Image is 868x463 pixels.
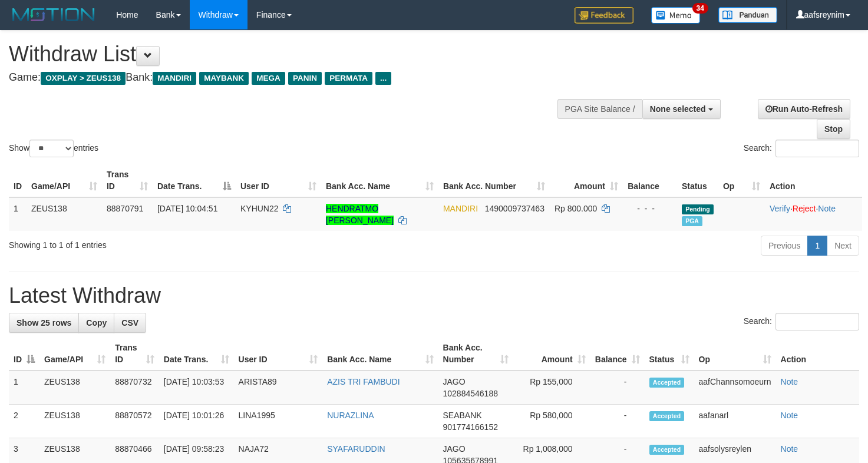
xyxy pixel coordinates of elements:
[575,7,633,24] img: Feedback.jpg
[550,164,623,197] th: Amount: activate to sort column ascending
[9,284,859,307] h1: Latest Withdraw
[322,337,438,371] th: Bank Acc. Name: activate to sort column ascending
[443,204,478,213] span: MANDIRI
[326,204,394,225] a: HENDRATMO [PERSON_NAME]
[718,7,777,23] img: panduan.png
[159,371,234,405] td: [DATE] 10:03:53
[438,337,513,371] th: Bank Acc. Number: activate to sort column ascending
[27,164,102,197] th: Game/API: activate to sort column ascending
[692,3,708,14] span: 34
[110,405,159,438] td: 88870572
[9,371,39,405] td: 1
[107,204,143,213] span: 88870791
[438,164,550,197] th: Bank Acc. Number: activate to sort column ascending
[153,164,236,197] th: Date Trans.: activate to sort column descending
[649,411,685,421] span: Accepted
[807,236,827,256] a: 1
[775,313,859,330] input: Search:
[744,313,859,330] label: Search:
[9,72,567,84] h4: Game: Bank:
[590,337,645,371] th: Balance: activate to sort column ascending
[770,204,790,213] a: Verify
[236,164,321,197] th: User ID: activate to sort column ascending
[321,164,438,197] th: Bank Acc. Name: activate to sort column ascending
[677,164,718,197] th: Status
[9,405,39,438] td: 2
[16,318,71,328] span: Show 25 rows
[252,72,285,85] span: MEGA
[694,405,776,438] td: aafanarl
[288,72,322,85] span: PANIN
[234,405,323,438] td: LINA1995
[590,405,645,438] td: -
[375,72,391,85] span: ...
[234,337,323,371] th: User ID: activate to sort column ascending
[761,236,808,256] a: Previous
[9,42,567,66] h1: Withdraw List
[39,405,110,438] td: ZEUS138
[9,164,27,197] th: ID
[793,204,816,213] a: Reject
[513,371,590,405] td: Rp 155,000
[623,164,677,197] th: Balance
[153,72,196,85] span: MANDIRI
[694,371,776,405] td: aafChannsomoeurn
[775,140,859,157] input: Search:
[9,140,98,157] label: Show entries
[443,389,498,398] span: Copy 102884546188 to clipboard
[718,164,765,197] th: Op: activate to sort column ascending
[817,119,850,139] a: Stop
[234,371,323,405] td: ARISTA89
[39,337,110,371] th: Game/API: activate to sort column ascending
[325,72,372,85] span: PERMATA
[682,204,714,214] span: Pending
[443,411,482,420] span: SEABANK
[157,204,217,213] span: [DATE] 10:04:51
[9,197,27,231] td: 1
[39,371,110,405] td: ZEUS138
[110,371,159,405] td: 88870732
[159,337,234,371] th: Date Trans.: activate to sort column ascending
[327,444,385,454] a: SYAFARUDDIN
[485,204,544,213] span: Copy 1490009737463 to clipboard
[682,216,702,226] span: Marked by aafsolysreylen
[642,99,721,119] button: None selected
[78,313,114,333] a: Copy
[744,140,859,157] label: Search:
[240,204,279,213] span: KYHUN22
[557,99,642,119] div: PGA Site Balance /
[513,337,590,371] th: Amount: activate to sort column ascending
[29,140,74,157] select: Showentries
[121,318,138,328] span: CSV
[649,378,685,388] span: Accepted
[651,7,701,24] img: Button%20Memo.svg
[199,72,249,85] span: MAYBANK
[159,405,234,438] td: [DATE] 10:01:26
[590,371,645,405] td: -
[27,197,102,231] td: ZEUS138
[443,377,466,386] span: JAGO
[9,6,98,24] img: MOTION_logo.png
[513,405,590,438] td: Rp 580,000
[765,197,862,231] td: · ·
[555,204,597,213] span: Rp 800.000
[776,337,859,371] th: Action
[9,234,353,251] div: Showing 1 to 1 of 1 entries
[110,337,159,371] th: Trans ID: activate to sort column ascending
[114,313,146,333] a: CSV
[781,377,798,386] a: Note
[765,164,862,197] th: Action
[327,411,374,420] a: NURAZLINA
[9,313,79,333] a: Show 25 rows
[9,337,39,371] th: ID: activate to sort column descending
[781,411,798,420] a: Note
[327,377,400,386] a: AZIS TRI FAMBUDI
[781,444,798,454] a: Note
[645,337,694,371] th: Status: activate to sort column ascending
[443,444,466,454] span: JAGO
[649,445,685,455] span: Accepted
[41,72,126,85] span: OXPLAY > ZEUS138
[818,204,836,213] a: Note
[628,203,672,214] div: - - -
[86,318,107,328] span: Copy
